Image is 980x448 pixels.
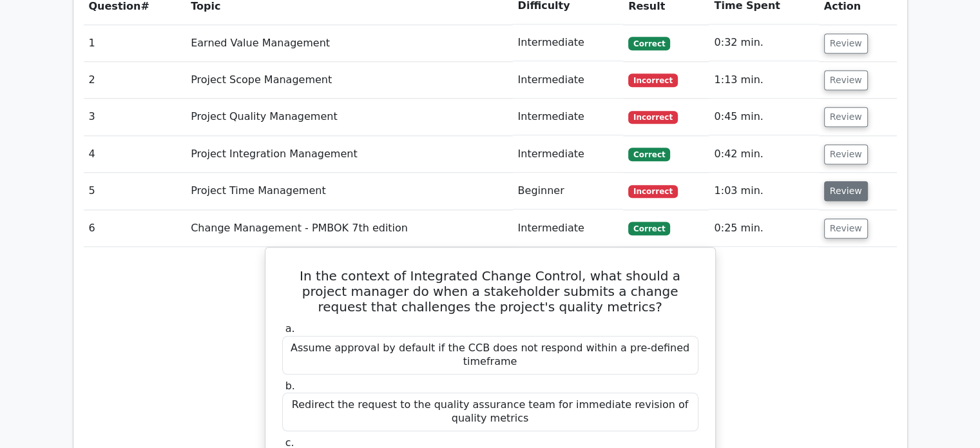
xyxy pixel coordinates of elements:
span: a. [285,322,295,335]
td: 5 [84,173,186,209]
div: Assume approval by default if the CCB does not respond within a pre-defined timeframe [282,336,698,375]
td: 0:42 min. [709,136,818,173]
button: Review [824,219,868,239]
td: Project Scope Management [186,62,512,99]
td: Intermediate [513,99,623,135]
td: 0:25 min. [709,210,818,247]
td: 0:45 min. [709,99,818,135]
td: 6 [84,210,186,247]
td: Intermediate [513,210,623,247]
td: Intermediate [513,24,623,61]
button: Review [824,181,868,201]
span: Correct [628,148,670,161]
div: Redirect the request to the quality assurance team for immediate revision of quality metrics [282,393,698,431]
td: Earned Value Management [186,24,512,61]
td: 1:13 min. [709,62,818,99]
td: Intermediate [513,136,623,173]
span: b. [285,380,295,392]
td: 4 [84,136,186,173]
span: Incorrect [628,185,678,198]
span: Incorrect [628,73,678,86]
span: Correct [628,37,670,50]
td: Beginner [513,173,623,209]
td: Intermediate [513,62,623,99]
button: Review [824,144,868,164]
td: 2 [84,62,186,99]
td: 0:32 min. [709,24,818,61]
h5: In the context of Integrated Change Control, what should a project manager do when a stakeholder ... [281,268,700,315]
button: Review [824,34,868,54]
span: Correct [628,222,670,235]
button: Review [824,70,868,90]
td: Project Integration Management [186,136,512,173]
td: Change Management - PMBOK 7th edition [186,210,512,247]
button: Review [824,107,868,127]
td: 3 [84,99,186,135]
td: Project Quality Management [186,99,512,135]
span: Incorrect [628,111,678,124]
td: Project Time Management [186,173,512,209]
td: 1 [84,24,186,61]
td: 1:03 min. [709,173,818,209]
